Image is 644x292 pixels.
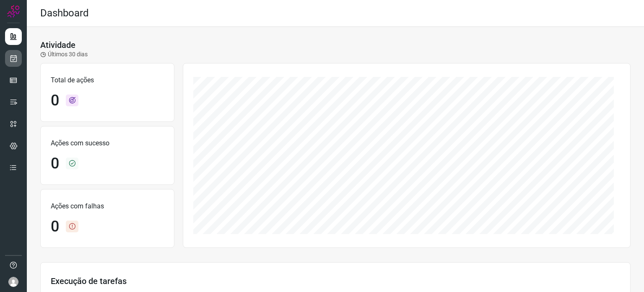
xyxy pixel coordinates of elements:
h1: 0 [51,92,59,110]
h3: Execução de tarefas [51,276,620,286]
p: Últimos 30 dias [40,50,88,59]
p: Ações com falhas [51,201,164,211]
p: Ações com sucesso [51,138,164,148]
h1: 0 [51,218,59,236]
p: Total de ações [51,75,164,85]
img: avatar-user-boy.jpg [8,277,18,287]
img: Logo [7,5,20,18]
h1: 0 [51,155,59,173]
h3: Atividade [40,40,75,50]
h2: Dashboard [40,7,89,19]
